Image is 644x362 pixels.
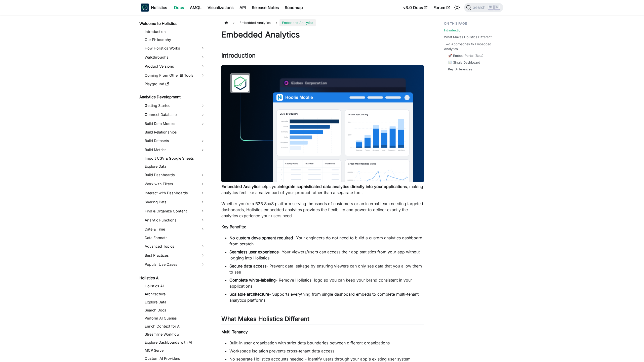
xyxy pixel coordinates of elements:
[143,180,207,188] a: Work with Filters
[143,36,207,43] a: Our Philosophy
[229,249,424,261] li: - Your viewers/users can access their app statistics from your app without logging into Holistics
[143,331,207,338] a: Streamline Workflow
[143,62,207,70] a: Product Versions
[143,163,207,170] a: Explore Data
[229,292,269,297] strong: Scalable architecture
[229,277,424,289] li: - Remove Holistics' logo so you can keep your brand consistent in your applications
[229,340,424,346] li: Built-in user organization with strict data boundaries between different organizations
[221,201,424,219] p: Whether you're a B2B SaaS platform serving thousands of customers or an internal team needing tar...
[221,65,424,182] img: Embedded Dashboard
[221,52,424,61] h2: Introduction
[249,4,282,12] a: Release Notes
[143,355,207,362] a: Custom AI Providers
[138,275,207,282] a: Holistics AI
[143,251,207,259] a: Best Practices
[143,299,207,306] a: Explore Data
[143,53,207,61] a: Walkthroughs
[448,60,480,65] a: 📊 Single Dashboard
[444,35,492,39] a: What Makes Holistics Different
[279,19,316,26] span: Embedded Analytics
[282,4,306,12] a: Roadmap
[143,242,207,250] a: Advanced Topics
[444,28,463,33] a: Introduction
[187,4,205,12] a: AMQL
[400,4,430,12] a: v3.0 Docs
[221,224,246,229] strong: Key Benefits:
[143,189,207,197] a: Interact with Dashboards
[221,315,424,325] h2: What Makes Holistics Different
[151,5,167,11] b: Holistics
[143,216,207,224] a: Analytic Functions
[141,4,149,12] img: Holistics
[143,347,207,354] a: MCP Server
[229,249,279,254] strong: Seamless user experience
[229,291,424,303] li: - Supports everything from single dashboard embeds to complete multi-tenant analytics platforms
[279,184,407,189] strong: integrate sophisticated data analytics directly into your applications
[495,5,500,10] kbd: K
[229,235,424,247] li: - Your engineers do not need to build a custom analytics dashboard from scratch
[143,291,207,298] a: Architecture
[143,80,207,87] a: Playground
[143,137,207,145] a: Build Datasets
[430,4,453,12] a: Forum
[444,42,500,51] a: Two Approaches to Embedded Analytics
[448,53,484,58] a: 🚀 Embed Portal (Beta)
[236,4,249,12] a: API
[143,155,207,162] a: Import CSV & Google Sheets
[221,184,424,196] p: helps you , making analytics feel like a native part of your product rather than a separate tool.
[453,4,461,12] button: Switch between dark and light mode (currently light mode)
[143,307,207,314] a: Search Docs
[143,283,207,290] a: Holistics AI
[143,171,207,179] a: Build Dashboards
[229,235,293,240] strong: No custom development required
[143,102,207,110] a: Getting Started
[221,19,231,26] a: Home page
[171,4,187,12] a: Docs
[143,260,207,268] a: Popular Use Cases
[138,94,207,101] a: Analytics Development
[143,28,207,35] a: Introduction
[143,234,207,241] a: Data Formats
[143,225,207,233] a: Date & Time
[143,315,207,322] a: Perform AI Queries
[237,19,273,26] span: Embedded Analytics
[229,348,424,354] li: Workspace isolation prevents cross-tenant data access
[138,20,207,27] a: Welcome to Holistics
[143,146,207,154] a: Build Metrics
[221,30,424,40] h1: Embedded Analytics
[136,15,211,362] nav: Docs sidebar
[143,120,207,128] a: Build Data Models
[229,278,276,283] strong: Complete white-labeling
[143,44,207,52] a: How Holistics Works
[229,356,424,362] li: No separate Holistics accounts needed - identify users through your app's existing user system
[471,5,489,10] span: Search
[221,184,260,189] strong: Embedded Analytics
[205,4,236,12] a: Visualizations
[464,3,503,12] button: Search (Ctrl+K)
[143,71,207,79] a: Coming From Other BI Tools
[229,263,424,275] li: - Prevent data leakage by ensuring viewers can only see data that you allow them to see
[143,323,207,330] a: Enrich Context for AI
[141,4,167,12] a: HolisticsHolistics
[143,339,207,346] a: Explore Dashboards with AI
[221,329,248,334] strong: Multi-Tenancy
[229,263,266,268] strong: Secure data access
[143,198,207,206] a: Sharing Data
[221,19,424,26] nav: Breadcrumbs
[448,67,472,72] a: Key Differences
[143,111,207,119] a: Connect Database
[143,129,207,136] a: Build Relationships
[143,207,207,215] a: Find & Organize Content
